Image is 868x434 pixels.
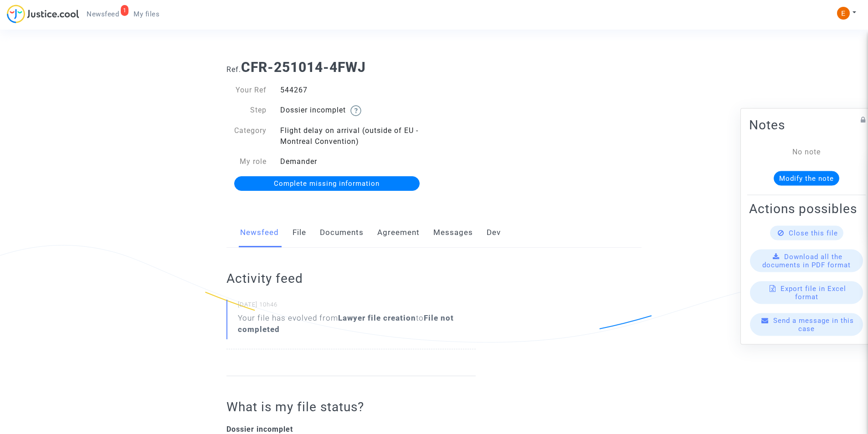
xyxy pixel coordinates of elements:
[749,200,864,216] h2: Actions possibles
[273,85,434,96] div: 544267
[238,313,454,334] b: File not completed
[220,156,273,167] div: My role
[377,218,420,248] a: Agreement
[773,316,854,332] span: Send a message in this case
[226,65,241,74] span: Ref.
[273,156,434,167] div: Demander
[226,271,476,286] h2: Activity feed
[241,59,366,75] b: CFR-251014-4FWJ
[781,284,846,301] span: Export file in Excel format
[320,218,364,248] a: Documents
[274,179,380,188] span: Complete missing information
[134,10,159,18] span: My files
[238,301,476,312] small: [DATE] 10h46
[338,313,416,322] b: Lawyer file creation
[273,125,434,147] div: Flight delay on arrival (outside of EU - Montreal Convention)
[433,218,473,248] a: Messages
[273,105,434,116] div: Dossier incomplet
[238,312,476,335] div: Your file has evolved from to
[762,252,851,269] span: Download all the documents in PDF format
[789,229,838,237] span: Close this file
[79,7,126,21] a: 1Newsfeed
[749,117,864,133] h2: Notes
[226,399,476,415] h2: What is my file status?
[240,218,279,248] a: Newsfeed
[220,125,273,147] div: Category
[87,10,119,18] span: Newsfeed
[220,105,273,116] div: Step
[774,171,839,185] button: Modify the note
[293,218,306,248] a: File
[7,5,79,23] img: jc-logo.svg
[126,7,167,21] a: My files
[487,218,501,248] a: Dev
[350,105,361,116] img: help.svg
[763,146,850,157] div: No note
[121,5,129,16] div: 1
[220,85,273,96] div: Your Ref
[837,7,850,20] img: ACg8ocIeiFvHKe4dA5oeRFd_CiCnuxWUEc1A2wYhRJE3TTWt=s96-c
